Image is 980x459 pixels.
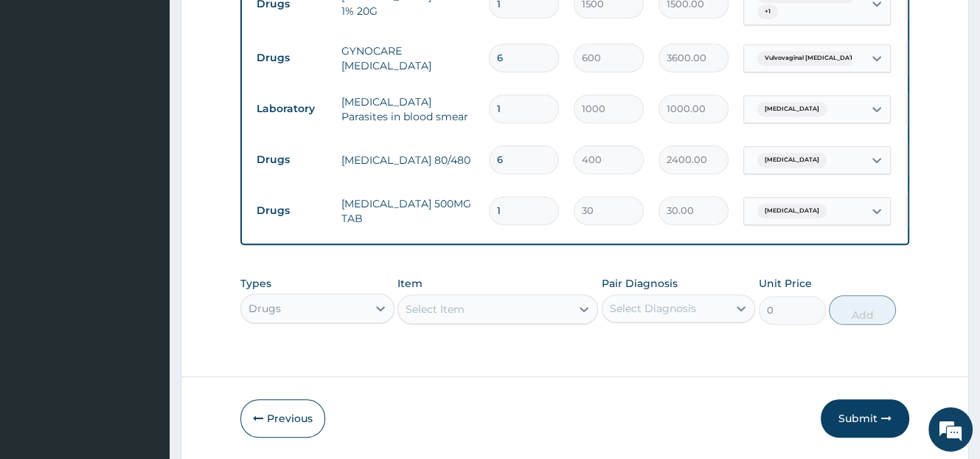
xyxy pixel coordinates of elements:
[7,304,281,356] textarea: Type your message and hit 'Enter'
[249,44,334,72] td: Drugs
[757,102,827,117] span: [MEDICAL_DATA]
[821,399,909,438] button: Submit
[249,146,334,173] td: Drugs
[249,95,334,122] td: Laboratory
[249,301,281,316] div: Drugs
[406,302,465,317] div: Select Item
[602,276,678,291] label: Pair Diagnosis
[242,7,277,43] div: Minimize live chat window
[27,74,60,111] img: d_794563401_company_1708531726252_794563401
[86,137,204,286] span: We're online!
[829,295,896,325] button: Add
[610,301,696,316] div: Select Diagnosis
[77,83,248,102] div: Chat with us now
[757,51,867,66] span: Vulvovaginal [MEDICAL_DATA]
[240,399,325,438] button: Previous
[759,276,812,291] label: Unit Price
[397,276,423,291] label: Item
[757,4,778,19] span: + 1
[757,153,827,168] span: [MEDICAL_DATA]
[249,197,334,224] td: Drugs
[334,87,482,131] td: [MEDICAL_DATA] Parasites in blood smear
[240,277,271,290] label: Types
[334,36,482,80] td: GYNOCARE [MEDICAL_DATA]
[757,204,827,218] span: [MEDICAL_DATA]
[334,145,482,175] td: [MEDICAL_DATA] 80/480
[334,189,482,233] td: [MEDICAL_DATA] 500MG TAB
